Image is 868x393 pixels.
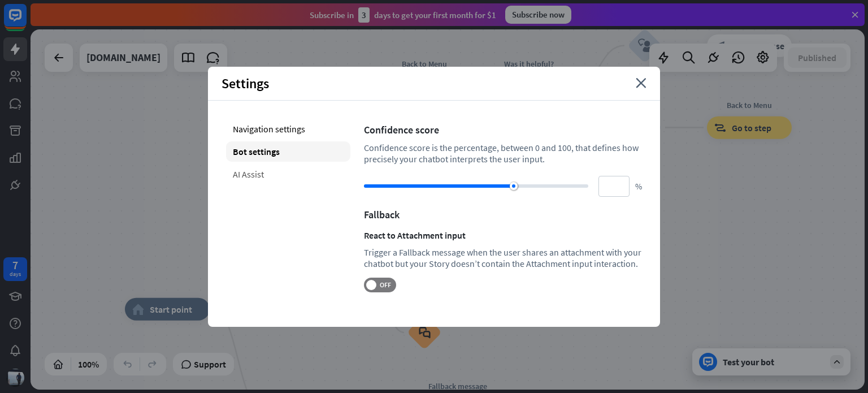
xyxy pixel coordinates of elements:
span: Settings [222,75,269,92]
div: Confidence score [364,123,642,136]
span: OFF [376,280,394,290]
div: Test your bot [723,356,824,368]
div: Bot settings [226,141,350,162]
div: days [10,270,21,278]
div: 7 [12,260,18,270]
span: Support [194,355,226,373]
i: block_faq [419,326,431,339]
span: Start point [150,304,192,315]
button: Open LiveChat chat widget [9,5,43,38]
div: 3 [358,7,370,23]
div: Fallback [364,208,642,221]
a: 7 days [3,257,27,281]
div: Subscribe in days to get your first month for $1 [310,7,496,23]
button: Published [788,47,847,68]
span: Go to step [732,122,771,133]
div: React to Attachment input [364,230,642,241]
i: block_user_input [638,39,652,53]
div: AI Assist [226,164,350,184]
div: 100% [75,355,102,373]
i: block_goto [714,122,726,133]
div: Back to Menu [390,58,458,70]
span: Bot Response [731,40,784,51]
div: Confidence score is the percentage, between 0 and 100, that defines how precisely your chatbot in... [364,142,642,165]
div: exposiciones.ct.ws [86,44,160,72]
div: Fallback message [407,381,509,392]
i: block_bot_response [714,40,726,51]
i: home_2 [132,304,144,315]
div: Trigger a Fallback message when the user shares an attachment with your chatbot but your Story do... [364,247,642,269]
div: Was it helpful? [478,58,580,70]
div: Back to Menu [698,100,800,111]
i: close [636,78,646,88]
span: % [635,181,642,192]
div: Navigation settings [226,119,350,139]
div: Subscribe now [505,6,571,24]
